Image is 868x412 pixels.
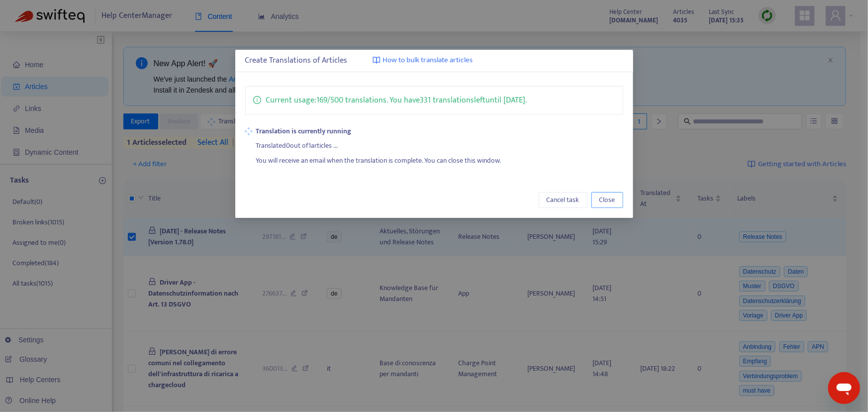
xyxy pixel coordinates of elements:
[383,55,473,66] span: How to bulk translate articles
[256,126,623,137] strong: Translation is currently running
[253,94,261,104] span: info-circle
[373,56,381,64] img: image-link
[245,55,623,67] div: Create Translations of Articles
[256,151,623,166] div: You will receive an email when the translation is complete. You can close this window.
[828,372,860,404] iframe: Schaltfläche zum Öffnen des Messaging-Fensters
[266,94,527,106] p: Current usage: 169 / 500 translations . You have 331 translations left until [DATE] .
[591,192,623,208] button: Close
[547,195,579,206] span: Cancel task
[599,195,615,206] span: Close
[539,192,587,208] button: Cancel task
[373,55,473,66] a: How to bulk translate articles
[256,137,623,152] div: Translated 0 out of 1 articles ...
